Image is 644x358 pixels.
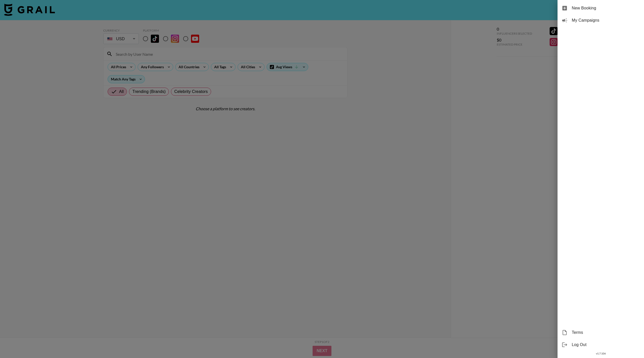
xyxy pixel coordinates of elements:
div: Terms [558,326,644,339]
div: New Booking [558,2,644,14]
iframe: Drift Widget Chat Controller [619,333,638,352]
div: Log Out [558,339,644,351]
span: Terms [572,329,640,336]
div: v 1.7.106 [558,351,644,356]
div: My Campaigns [558,14,644,26]
span: My Campaigns [572,17,640,23]
span: New Booking [572,5,640,11]
span: Log Out [572,342,640,348]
